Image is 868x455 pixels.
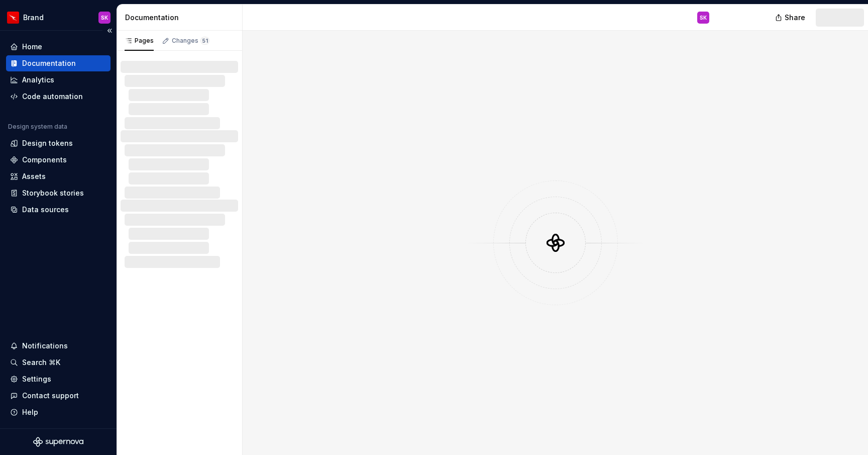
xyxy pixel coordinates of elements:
button: Collapse sidebar [102,24,117,38]
div: Documentation [22,58,76,68]
a: Analytics [6,72,111,88]
button: Contact support [6,388,111,404]
a: Settings [6,371,111,387]
div: Design system data [8,123,67,131]
div: Contact support [22,391,79,401]
a: Code automation [6,88,111,105]
a: Design tokens [6,135,111,151]
a: Data sources [6,202,111,218]
div: Settings [22,374,51,384]
div: Documentation [125,13,238,23]
button: BrandSK [2,7,115,28]
div: Home [22,42,42,52]
a: Components [6,152,111,168]
div: Components [22,155,67,165]
a: Assets [6,168,111,185]
img: 6b187050-a3ed-48aa-8485-808e17fcee26.png [7,12,19,24]
div: Analytics [22,75,54,85]
a: Documentation [6,55,111,71]
div: SK [101,14,108,22]
div: Storybook stories [22,188,84,198]
div: Assets [22,171,46,181]
div: Changes [172,37,209,45]
button: Search ⌘K [6,354,111,371]
div: Code automation [22,92,83,102]
div: Pages [125,37,154,45]
button: Share [770,9,812,27]
div: Help [22,407,38,417]
div: Design tokens [22,138,73,148]
button: Notifications [6,338,111,354]
a: Home [6,39,111,55]
div: Search ⌘K [22,357,60,368]
button: Help [6,404,111,420]
span: 51 [200,37,209,45]
span: Share [785,13,805,23]
svg: Supernova Logo [33,437,83,447]
a: Storybook stories [6,185,111,201]
div: Notifications [22,341,68,351]
div: SK [700,14,707,22]
div: Brand [23,13,44,23]
div: Data sources [22,205,69,215]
